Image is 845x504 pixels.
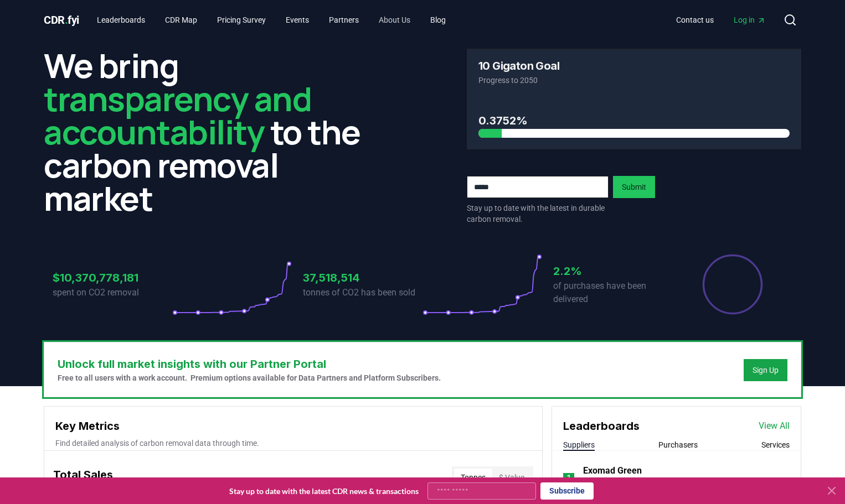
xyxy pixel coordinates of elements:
a: Pricing Survey [208,10,275,30]
span: . [65,13,68,27]
h3: 10 Gigaton Goal [478,60,559,71]
a: Partners [320,10,368,30]
p: tonnes of CO2 has been sold [303,286,422,299]
button: Tonnes [454,469,492,486]
h3: Key Metrics [55,418,531,434]
p: spent on CO2 removal [53,286,172,299]
button: Purchasers [658,439,698,450]
a: Events [277,10,318,30]
p: of purchases have been delivered [553,279,673,306]
nav: Main [667,10,775,30]
p: 1 [566,472,571,485]
h3: 0.3752% [478,112,790,129]
a: Leaderboards [88,10,154,30]
p: Find detailed analysis of carbon removal data through time. [55,438,531,449]
a: About Us [370,10,419,30]
h3: Total Sales [53,466,113,489]
a: CDR.fyi [44,12,79,28]
button: Sign Up [744,359,787,381]
span: Log in [734,14,766,25]
a: View All [759,419,790,433]
h3: $10,370,778,181 [53,269,172,286]
span: transparency and accountability [44,76,311,154]
p: Stay up to date with the latest in durable carbon removal. [467,202,609,225]
a: Log in [725,10,775,30]
a: Blog [421,10,455,30]
h3: 2.2% [553,263,673,279]
h3: Leaderboards [563,418,640,434]
nav: Main [88,10,455,30]
button: Services [761,439,790,450]
a: CDR Map [156,10,206,30]
a: Exomad Green [583,464,642,477]
a: Contact us [667,10,723,30]
h3: Unlock full market insights with our Partner Portal [58,356,441,372]
p: Free to all users with a work account. Premium options available for Data Partners and Platform S... [58,372,441,383]
button: Suppliers [563,439,595,450]
h3: 37,518,514 [303,269,422,286]
h2: We bring to the carbon removal market [44,49,378,215]
span: CDR fyi [44,13,79,27]
div: Percentage of sales delivered [702,253,764,315]
p: Progress to 2050 [478,75,790,86]
button: $ Value [492,469,531,486]
button: Submit [613,176,655,198]
a: Sign Up [753,365,779,376]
